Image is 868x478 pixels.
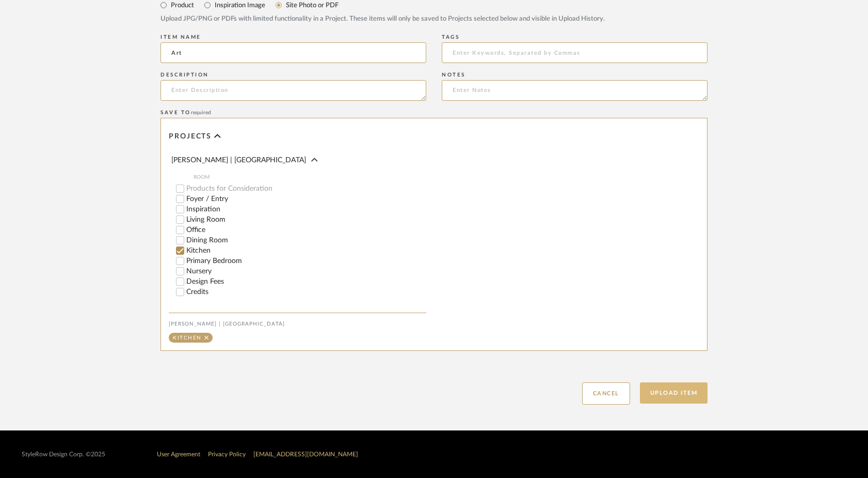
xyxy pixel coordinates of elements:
[171,157,306,164] span: [PERSON_NAME] | [GEOGRAPHIC_DATA]
[186,288,426,296] label: Credits
[194,173,426,181] span: ROOM
[442,72,708,78] div: Notes
[582,382,630,405] button: Cancel
[442,34,708,40] div: Tags
[186,257,426,265] label: Primary Bedroom
[22,451,105,458] div: StyleRow Design Corp. ©2025
[160,34,426,40] div: Item name
[640,382,708,404] button: Upload Item
[169,321,426,327] div: [PERSON_NAME] | [GEOGRAPHIC_DATA]
[208,451,246,457] a: Privacy Policy
[442,42,708,63] input: Enter Keywords, Separated by Commas
[186,237,426,244] label: Dining Room
[169,132,212,141] span: Projects
[191,110,211,115] span: required
[186,206,426,213] label: Inspiration
[160,72,426,78] div: Description
[186,278,426,285] label: Design Fees
[173,335,202,341] div: Kitchen
[160,110,708,116] div: Save To
[186,216,426,223] label: Living Room
[160,42,426,63] input: Enter Name
[160,14,708,24] div: Upload JPG/PNG or PDFs with limited functionality in a Project. These items will only be saved to...
[186,247,426,254] label: Kitchen
[186,268,426,275] label: Nursery
[253,451,358,457] a: [EMAIL_ADDRESS][DOMAIN_NAME]
[186,226,426,234] label: Office
[186,195,426,203] label: Foyer / Entry
[157,451,200,457] a: User Agreement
